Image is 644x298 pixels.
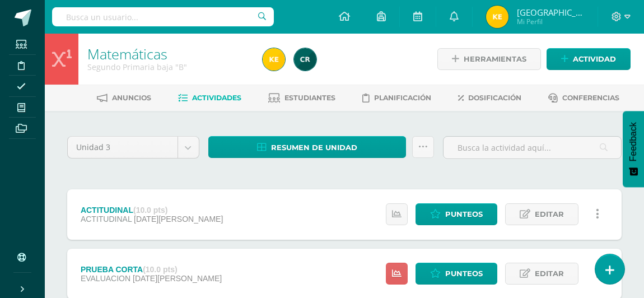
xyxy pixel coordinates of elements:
[81,265,222,274] div: PRUEBA CORTA
[437,48,541,70] a: Herramientas
[68,137,199,158] a: Unidad 3
[374,94,431,102] span: Planificación
[133,206,167,215] strong: (10.0 pts)
[87,46,249,62] h1: Matemáticas
[97,89,151,107] a: Anuncios
[178,89,241,107] a: Actividades
[87,62,249,72] div: Segundo Primaria baja 'B'
[416,263,497,285] a: Punteos
[486,6,508,28] img: cac69b3a1053a0e96759db03ee3b121c.png
[52,7,274,26] input: Busca un usuario...
[81,206,223,215] div: ACTITUDINAL
[628,122,638,161] span: Feedback
[143,265,177,274] strong: (10.0 pts)
[517,7,584,18] span: [GEOGRAPHIC_DATA]
[548,89,619,107] a: Conferencias
[445,204,483,225] span: Punteos
[547,48,631,70] a: Actividad
[263,48,285,71] img: cac69b3a1053a0e96759db03ee3b121c.png
[517,17,584,26] span: Mi Perfil
[208,136,406,158] a: Resumen de unidad
[362,89,431,107] a: Planificación
[81,215,132,223] span: ACTITUDINAL
[81,274,130,283] span: EVALUACION
[573,49,616,69] span: Actividad
[268,89,335,107] a: Estudiantes
[416,203,497,225] a: Punteos
[192,94,241,102] span: Actividades
[112,94,151,102] span: Anuncios
[562,94,619,102] span: Conferencias
[294,48,316,71] img: 19436fc6d9716341a8510cf58c6830a2.png
[464,49,526,69] span: Herramientas
[445,263,483,284] span: Punteos
[87,44,167,63] a: Matemáticas
[468,94,521,102] span: Dosificación
[76,137,169,158] span: Unidad 3
[458,89,521,107] a: Dosificación
[134,215,223,223] span: [DATE][PERSON_NAME]
[444,137,621,159] input: Busca la actividad aquí...
[284,94,335,102] span: Estudiantes
[623,111,644,187] button: Feedback - Mostrar encuesta
[535,263,564,284] span: Editar
[271,137,357,158] span: Resumen de unidad
[133,274,222,283] span: [DATE][PERSON_NAME]
[535,204,564,225] span: Editar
